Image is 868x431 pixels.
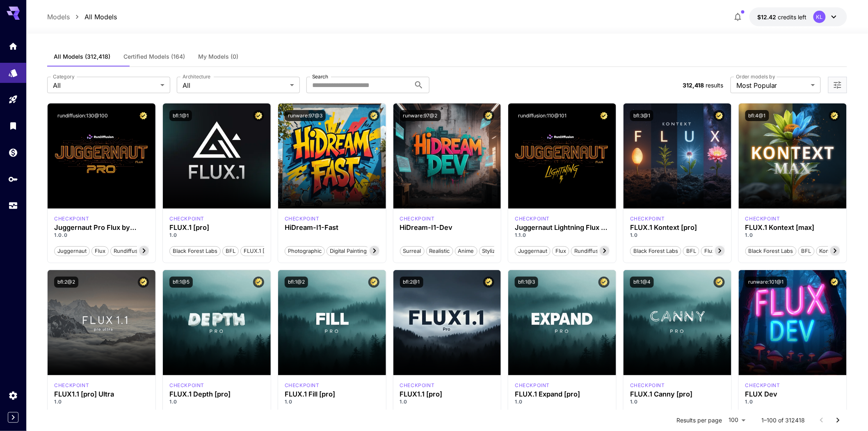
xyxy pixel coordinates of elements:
button: Realistic [426,245,453,256]
button: Anime [455,245,477,256]
p: Results per page [677,416,722,424]
div: HiDream Fast [285,215,320,222]
span: All [183,80,287,90]
p: checkpoint [745,215,780,222]
button: Certified Model – Vetted for best performance and includes a commercial license. [829,110,840,121]
p: checkpoint [169,215,204,222]
span: Kontext [817,247,842,255]
div: fluxpro [285,382,320,389]
div: FLUX.1 Kontext [max] [745,215,780,222]
button: $12.41884KL [749,7,847,26]
p: 1.0 [400,398,495,406]
button: bfl:1@5 [169,277,193,288]
button: Certified Model – Vetted for best performance and includes a commercial license. [368,277,379,288]
div: HiDream Dev [400,215,435,222]
span: Anime [455,247,477,255]
p: checkpoint [54,215,89,222]
p: checkpoint [745,382,780,389]
h3: HiDream-I1-Dev [400,224,495,232]
div: Library [8,121,18,131]
h3: FLUX.1 Kontext [pro] [630,224,725,232]
span: Black Forest Labs [746,247,796,255]
span: FLUX.1 [pro] [241,247,278,255]
button: Stylized [479,245,505,256]
p: 1.0 [285,398,379,406]
button: BFL [222,245,239,256]
span: Most Popular [736,80,808,90]
h3: FLUX.1 Expand [pro] [515,390,610,398]
h3: FLUX.1 [pro] [169,224,264,232]
div: Playground [8,94,18,105]
span: Digital Painting [327,247,370,255]
button: Certified Model – Vetted for best performance and includes a commercial license. [138,110,149,121]
span: BFL [799,247,814,255]
p: 1.0 [745,232,840,239]
button: Go to next page [830,412,846,429]
button: runware:101@1 [745,277,787,288]
span: My Models (0) [198,53,238,60]
p: 1–100 of 312418 [762,416,805,424]
button: bfl:3@1 [630,110,653,121]
div: FLUX.1 D [515,215,550,222]
div: fluxpro [169,215,204,222]
span: Black Forest Labs [630,247,681,255]
h3: HiDream-I1-Fast [285,224,379,232]
button: Certified Model – Vetted for best performance and includes a commercial license. [829,277,840,288]
span: BFL [683,247,699,255]
div: FLUX.1 Fill [pro] [285,390,379,398]
span: juggernaut [55,247,89,255]
div: fluxpro [630,382,665,389]
label: Category [53,73,75,80]
button: Open more filters [833,80,843,90]
button: Photographic [285,245,325,256]
button: runware:97@3 [285,110,326,121]
button: rundiffusion [571,245,610,256]
div: Usage [8,201,18,211]
span: Stylized [480,247,505,255]
button: BFL [798,245,815,256]
span: All Models (312,418) [54,53,110,60]
div: FLUX.1 D [745,382,780,389]
p: checkpoint [515,382,550,389]
button: runware:97@2 [400,110,441,121]
div: Juggernaut Lightning Flux by RunDiffusion [515,224,610,232]
p: 1.0 [630,232,725,239]
button: rundiffusion:110@101 [515,110,570,121]
button: bfl:2@1 [400,277,423,288]
button: Certified Model – Vetted for best performance and includes a commercial license. [598,277,610,288]
div: FLUX1.1 [pro] Ultra [54,390,149,398]
p: checkpoint [630,382,665,389]
div: Wallet [8,147,18,158]
span: rundiffusion [111,247,148,255]
button: rundiffusion [110,245,149,256]
p: 1.0 [54,398,149,406]
button: Black Forest Labs [630,245,681,256]
p: checkpoint [630,215,665,222]
span: results [706,82,724,89]
div: $12.41884 [758,13,807,21]
p: checkpoint [400,215,435,222]
span: Flux Kontext [701,247,739,255]
button: Flux Kontext [701,245,739,256]
p: checkpoint [515,215,550,222]
button: rundiffusion:130@100 [54,110,111,121]
p: checkpoint [400,382,435,389]
p: Models [47,12,70,22]
nav: breadcrumb [47,12,117,22]
p: checkpoint [169,382,204,389]
div: FLUX.1 Kontext [max] [745,224,840,232]
p: 1.1.0 [515,232,610,239]
p: 1.0 [169,398,264,406]
span: BFL [223,247,238,255]
button: bfl:4@1 [745,110,769,121]
button: Certified Model – Vetted for best performance and includes a commercial license. [714,277,725,288]
h3: FLUX.1 Canny [pro] [630,390,725,398]
a: All Models [85,12,117,22]
p: checkpoint [54,382,89,389]
div: fluxpro [515,382,550,389]
span: juggernaut [515,247,550,255]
